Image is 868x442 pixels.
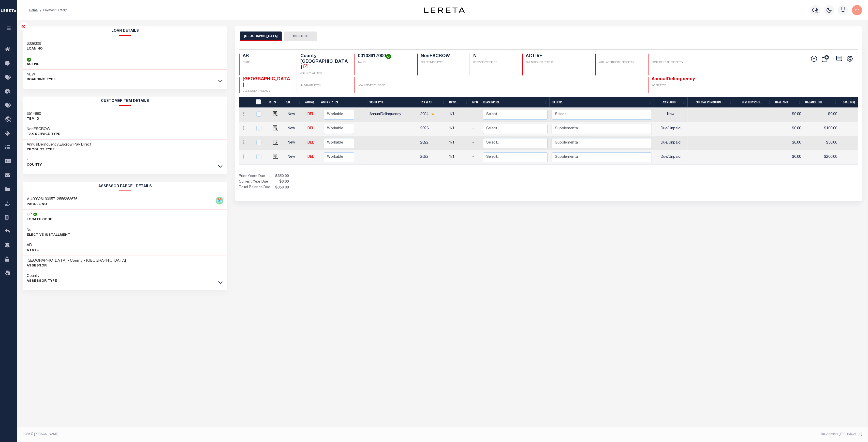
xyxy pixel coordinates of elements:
[803,97,839,108] th: Balance Due: activate to sort column ascending
[27,117,41,122] p: TBM ID
[27,62,40,67] p: ACTIVE
[300,72,348,75] p: AGENCY WEBSITE
[300,77,302,82] span: -
[27,142,92,147] h3: AnnualDelinquency,Escrow Pay Direct
[27,248,39,253] p: State
[27,163,42,168] p: County
[431,112,435,116] img: Star.svg
[5,116,13,123] i: travel_explore
[284,97,303,108] th: CAL: activate to sort column ascending
[307,127,314,130] a: DEL
[599,61,642,65] p: WITH ADDITIONAL PROPERTY
[27,212,32,217] h3: CP
[274,174,290,179] span: $350.00
[239,174,274,179] td: Prior Years Due
[654,97,688,108] th: Tax Status: activate to sort column ascending
[418,97,447,108] th: Tax Year: activate to sort column ascending
[27,46,43,52] p: LOAN NO
[243,61,291,65] p: STATE
[300,84,348,88] p: IN BANKRUPTCY
[367,108,418,122] td: AnnualDelinquency
[286,122,305,136] td: New
[358,61,411,65] p: TAX ID
[27,77,56,82] p: BOARDING TYPE
[27,197,78,202] h3: V-40082619065712556253676
[652,54,653,58] span: -
[734,97,773,108] th: Severity Code: activate to sort column ascending
[773,136,803,150] td: $0.00
[418,108,447,122] td: 2024
[29,9,38,12] a: Home
[654,122,688,136] td: Due/Unpaid
[239,179,274,185] td: Current Year Due
[27,202,78,207] p: PARCEL NO
[421,54,464,59] h4: NonESCROW
[470,136,481,150] td: -
[23,26,227,36] h2: Loan Details
[773,122,803,136] td: $0.00
[239,185,274,191] td: Total Balance Due
[286,150,305,165] td: New
[27,228,32,233] h3: No
[284,31,317,41] button: HISTORY
[27,243,39,248] h3: AR
[470,150,481,165] td: -
[23,182,227,191] h2: ASSESSOR PARCEL DETAILS
[599,54,601,58] span: -
[27,41,43,46] h3: 3039306
[447,122,470,136] td: 1/1
[307,113,314,116] a: DEL
[367,97,418,108] th: Work Type
[470,108,481,122] td: -
[274,185,290,191] span: $350.00
[239,97,253,108] th: &nbsp;&nbsp;&nbsp;&nbsp;&nbsp;&nbsp;&nbsp;&nbsp;&nbsp;&nbsp;
[27,132,61,137] p: Tax Service Type
[243,89,291,93] p: DELINQUENT AGENCY
[773,108,803,122] td: $0.00
[286,136,305,150] td: New
[652,84,700,88] p: WORK TYPE
[267,97,284,108] th: DTLS
[286,108,305,122] td: New
[654,150,688,165] td: Due/Unpaid
[319,97,367,108] th: Work Status
[424,7,465,13] img: logo-dark.svg
[803,108,839,122] td: $0.00
[447,150,470,165] td: 1/1
[307,141,314,145] a: DEL
[803,150,839,165] td: $200.00
[27,258,126,263] h3: [GEOGRAPHIC_DATA] - County - [GEOGRAPHIC_DATA]
[470,97,481,108] th: MPO
[358,77,360,82] span: -
[240,31,282,41] button: [GEOGRAPHIC_DATA]
[803,136,839,150] td: $50.00
[27,127,61,132] h3: NonESCROW
[23,97,227,106] h2: CUSTOMER TBM DETAILS
[654,108,688,122] td: New
[418,122,447,136] td: 2023
[243,77,290,87] span: [GEOGRAPHIC_DATA]
[688,97,734,108] th: Special Condition: activate to sort column ascending
[300,54,348,70] h4: County - [GEOGRAPHIC_DATA]
[27,147,92,152] p: Product Type
[526,61,590,65] p: TAX ACCOUNT STATUS
[652,77,695,82] span: AnnualDelinquency
[38,8,67,12] li: Payment History
[652,61,700,65] p: CONFIDENTIAL PROPERTY
[253,97,267,108] th: &nbsp;
[470,122,481,136] td: -
[27,157,42,163] h3: -
[243,54,291,59] h4: AR
[27,233,70,238] p: Elective Installment
[27,279,57,284] p: Assessor Type
[526,54,590,59] h4: ACTIVE
[27,72,56,77] h3: NEW
[27,274,57,279] h3: County
[447,136,470,150] td: 1/1
[307,155,314,159] a: DEL
[358,84,411,88] p: LOAN SEVERITY CODE
[550,97,654,108] th: BillType: activate to sort column ascending
[852,5,862,15] img: svg+xml;base64,PHN2ZyB4bWxucz0iaHR0cDovL3d3dy53My5vcmcvMjAwMC9zdmciIHBvaW50ZXItZXZlbnRzPSJub25lIi...
[654,136,688,150] td: Due/Unpaid
[358,54,411,59] h4: 00103617000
